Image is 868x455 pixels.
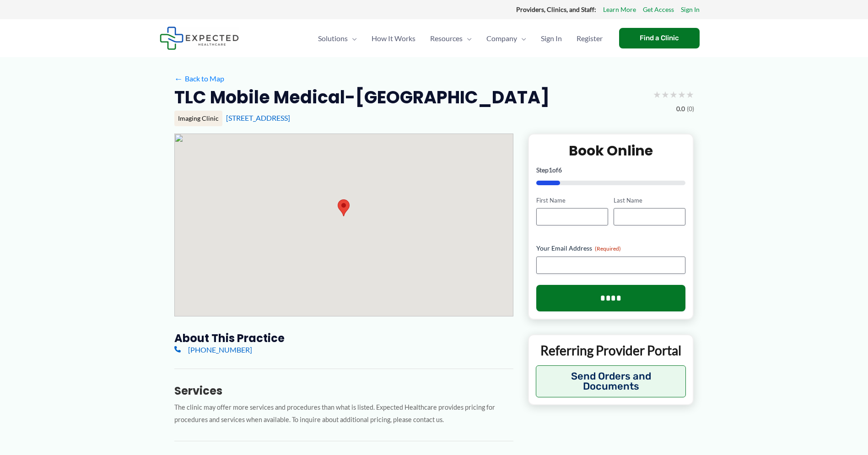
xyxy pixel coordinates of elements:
span: ★ [661,86,669,103]
a: Learn More [603,4,636,16]
h3: About this practice [174,331,513,345]
span: ★ [669,86,678,103]
span: 1 [549,166,552,174]
span: Menu Toggle [348,22,357,54]
p: The clinic may offer more services and procedures than what is listed. Expected Healthcare provid... [174,401,513,426]
a: Sign In [681,4,700,16]
span: 0.0 [676,103,685,115]
button: Send Orders and Documents [536,365,686,397]
span: ★ [653,86,661,103]
label: Last Name [614,196,685,205]
a: ←Back to Map [174,72,224,86]
span: 6 [558,166,562,174]
span: Menu Toggle [517,22,526,54]
label: Your Email Address [536,244,686,253]
span: (0) [687,103,694,115]
span: Register [577,22,603,54]
span: Resources [430,22,463,54]
label: First Name [536,196,608,205]
p: Step of [536,167,686,173]
div: Imaging Clinic [174,111,222,126]
a: [STREET_ADDRESS] [226,113,290,122]
span: (Required) [595,245,621,252]
span: Solutions [318,22,348,54]
a: SolutionsMenu Toggle [311,22,364,54]
a: Sign In [534,22,569,54]
img: Expected Healthcare Logo - side, dark font, small [160,27,239,50]
a: Find a Clinic [619,28,700,48]
span: ← [174,74,183,83]
h3: Services [174,384,513,398]
span: Menu Toggle [463,22,472,54]
a: [PHONE_NUMBER] [174,345,252,354]
h2: Book Online [536,142,686,160]
span: Company [486,22,517,54]
strong: Providers, Clinics, and Staff: [516,5,596,13]
span: ★ [678,86,686,103]
a: ResourcesMenu Toggle [423,22,479,54]
p: Referring Provider Portal [536,342,686,359]
a: Get Access [643,4,674,16]
span: ★ [686,86,694,103]
a: Register [569,22,610,54]
nav: Primary Site Navigation [311,22,610,54]
h2: TLC Mobile Medical-[GEOGRAPHIC_DATA] [174,86,550,108]
span: Sign In [541,22,562,54]
a: CompanyMenu Toggle [479,22,534,54]
span: How It Works [372,22,415,54]
a: How It Works [364,22,423,54]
